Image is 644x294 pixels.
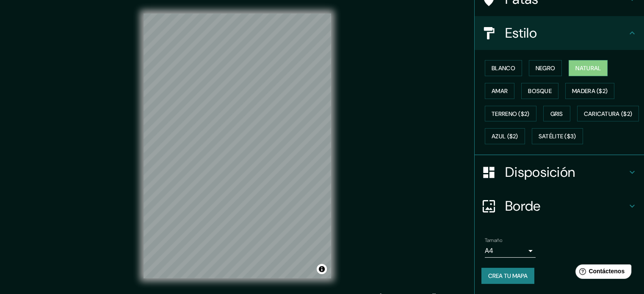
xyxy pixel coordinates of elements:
font: Caricatura ($2) [584,110,633,118]
button: Crea tu mapa [481,268,534,284]
button: Azul ($2) [485,128,525,144]
font: Terreno ($2) [492,110,530,118]
font: Borde [505,197,541,215]
button: Amar [485,83,514,99]
button: Activar o desactivar atribución [317,264,327,274]
font: Natural [575,64,601,72]
font: Azul ($2) [492,133,518,140]
div: A4 [485,244,536,258]
font: Crea tu mapa [488,272,528,280]
div: Estilo [475,16,644,50]
button: Madera ($2) [565,83,614,99]
button: Bosque [521,83,558,99]
font: Negro [536,64,556,72]
font: Bosque [528,87,552,95]
button: Caricatura ($2) [577,106,639,122]
font: Tamaño [485,237,502,244]
font: Madera ($2) [572,87,608,95]
button: Natural [569,60,608,76]
font: Blanco [492,64,515,72]
div: Disposición [475,155,644,189]
iframe: Lanzador de widgets de ayuda [569,261,635,285]
button: Blanco [485,60,522,76]
font: A4 [485,246,493,255]
button: Gris [543,106,570,122]
div: Borde [475,189,644,223]
font: Disposición [505,163,575,181]
button: Satélite ($3) [532,128,583,144]
font: Estilo [505,24,537,42]
canvas: Mapa [144,14,331,278]
font: Gris [550,110,563,118]
font: Amar [492,87,508,95]
button: Negro [529,60,562,76]
button: Terreno ($2) [485,106,536,122]
font: Satélite ($3) [539,133,576,140]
